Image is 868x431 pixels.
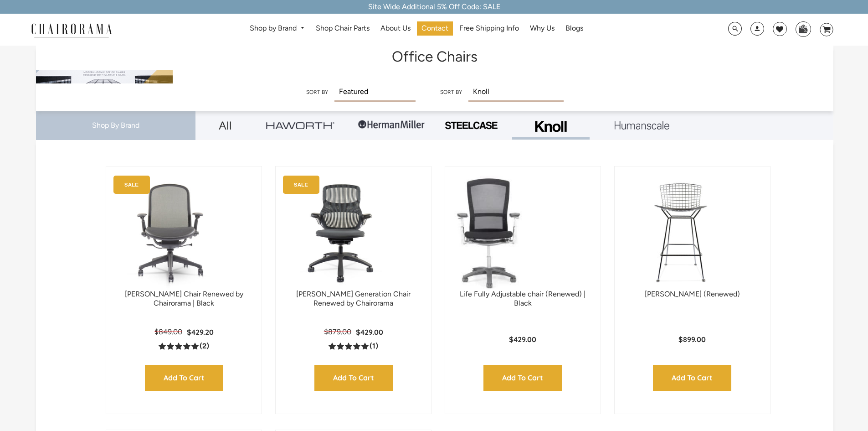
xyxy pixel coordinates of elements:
span: Free Shipping Info [459,24,519,33]
a: Life Fully Adjustable chair (Renewed) | Black [460,290,586,308]
input: Add to Cart [145,365,223,391]
span: About Us [380,24,411,33]
div: Shop By Brand [36,111,195,140]
img: Knoll Generation Chair Renewed by Chairorama - chairorama [285,176,399,290]
nav: DesktopNavigation [156,21,677,38]
img: Layer_1_1.png [615,121,669,130]
span: Why Us [530,24,555,33]
img: Bertoia Barstool (Renewed) - chairorama [624,176,738,290]
label: Sort by [440,89,462,95]
span: Contact [421,24,448,33]
h1: Office Chairs [45,46,824,65]
a: [PERSON_NAME] Generation Chair Renewed by Chairorama [296,290,411,308]
text: SALE [124,182,139,187]
span: $879.00 [324,327,351,336]
a: Why Us [525,21,559,36]
a: Shop by Brand [245,21,309,36]
a: [PERSON_NAME] (Renewed) [645,290,740,298]
input: Add to Cart [653,365,731,391]
a: Blogs [561,21,588,36]
img: Life Fully Adjustable chair (Renewed) | Black - chairorama [454,176,522,290]
img: Group-1.png [357,111,426,139]
span: $429.20 [187,327,214,337]
span: Shop Chair Parts [316,24,370,33]
a: Life Fully Adjustable chair (Renewed) | Black - chairorama Life Fully Adjustable chair (Renewed) ... [454,176,591,290]
a: Knoll Generation Chair Renewed by Chairorama - chairorama Knoll Generation Chair Renewed by Chair... [285,176,422,290]
input: Add to Cart [314,365,393,391]
img: PHOTO-2024-07-09-00-53-10-removebg-preview.png [444,120,498,130]
img: Frame_4.png [533,115,569,138]
a: 5.0 rating (2 votes) [159,341,209,351]
a: Contact [417,21,453,36]
a: About Us [376,21,415,36]
a: Shop Chair Parts [311,21,374,36]
a: [PERSON_NAME] Chair Renewed by Chairorama | Black [125,290,243,308]
img: WhatsApp_Image_2024-07-12_at_16.23.01.webp [796,22,810,36]
span: $899.00 [678,335,706,344]
a: Bertoia Barstool (Renewed) - chairorama Bertoia Barstool (Renewed) - chairorama [624,176,761,290]
a: Free Shipping Info [455,21,524,36]
span: $849.00 [154,327,182,336]
img: Chadwick Chair - chairorama.com [115,176,229,290]
text: SALE [294,182,308,187]
span: Blogs [565,24,583,33]
a: All [202,111,248,140]
img: chairorama [26,22,117,38]
span: $429.00 [509,335,536,344]
span: $429.00 [356,327,383,337]
span: (2) [200,342,209,351]
input: Add to Cart [483,365,562,391]
a: 5.0 rating (1 votes) [329,341,378,351]
span: (1) [370,342,378,351]
a: Chadwick Chair - chairorama.com Black Chadwick Chair - chairorama.com [115,176,252,290]
img: Group_4be16a4b-c81a-4a6e-a540-764d0a8faf6e.png [266,122,334,129]
label: Sort by [306,89,328,95]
